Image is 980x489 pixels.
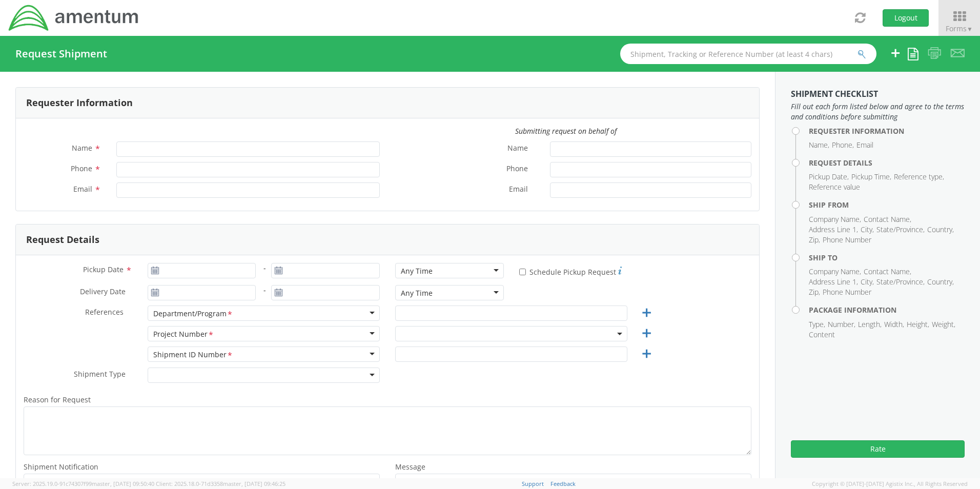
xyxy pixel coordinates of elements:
span: Shipment Type [74,369,126,381]
h4: Request Details [809,159,965,167]
li: Name [809,140,829,150]
h4: Package Information [809,306,965,314]
label: Schedule Pickup Request [519,265,622,277]
li: Contact Name [864,214,911,225]
span: Copyright © [DATE]-[DATE] Agistix Inc., All Rights Reserved [812,480,968,488]
li: Weight [932,319,955,330]
li: Type [809,319,825,330]
li: Contact Name [864,267,911,277]
span: Pickup Date [83,264,124,274]
li: Content [809,330,835,340]
li: Reference type [894,172,944,182]
h4: Ship To [809,254,965,261]
li: Phone [832,140,854,150]
span: Phone [71,164,92,173]
li: Company Name [809,214,861,225]
div: Any Time [401,266,433,276]
div: Project Number [153,329,214,340]
li: Zip [809,287,820,297]
li: Country [927,277,954,287]
span: Shipment Notification [24,462,98,472]
span: ▼ [967,25,973,33]
h3: Request Details [26,235,99,245]
input: Shipment, Tracking or Reference Number (at least 4 chars) [620,44,876,64]
h4: Requester Information [809,127,965,135]
h4: Request Shipment [15,48,107,59]
h3: Shipment Checklist [791,90,965,99]
li: Phone Number [823,235,871,245]
li: Width [884,319,904,330]
div: Any Time [401,288,433,298]
span: References [85,307,124,317]
li: Company Name [809,267,861,277]
li: Phone Number [823,287,871,297]
span: Delivery Date [80,287,126,298]
span: Email [509,184,528,196]
li: Country [927,225,954,235]
span: Fill out each form listed below and agree to the terms and conditions before submitting [791,101,965,122]
span: Email [73,184,92,194]
span: Client: 2025.18.0-71d3358 [156,480,285,487]
span: Message [395,462,425,472]
h4: Ship From [809,201,965,209]
span: Forms [946,24,973,33]
span: master, [DATE] 09:46:25 [223,480,285,487]
li: Number [828,319,855,330]
li: City [861,225,874,235]
li: City [861,277,874,287]
li: Reference value [809,182,860,192]
li: Zip [809,235,820,245]
a: Support [522,480,544,487]
span: master, [DATE] 09:50:40 [92,480,154,487]
span: Reason for Request [24,395,91,404]
button: Logout [883,9,929,27]
h3: Requester Information [26,98,133,108]
li: Email [856,140,873,150]
li: Length [858,319,882,330]
li: Address Line 1 [809,225,858,235]
span: Server: 2025.19.0-91c74307f99 [12,480,154,487]
button: Rate [791,440,965,458]
div: Shipment ID Number [153,350,233,360]
a: Feedback [550,480,576,487]
li: Pickup Time [851,172,891,182]
li: Pickup Date [809,172,849,182]
span: Name [507,143,528,155]
div: Department/Program [153,309,233,319]
img: dyn-intl-logo-049831509241104b2a82.png [8,4,140,32]
span: Name [72,143,92,153]
li: State/Province [876,277,925,287]
li: Address Line 1 [809,277,858,287]
span: Phone [506,164,528,175]
input: Schedule Pickup Request [519,269,526,275]
li: State/Province [876,225,925,235]
i: Submitting request on behalf of [515,126,617,136]
li: Height [907,319,929,330]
